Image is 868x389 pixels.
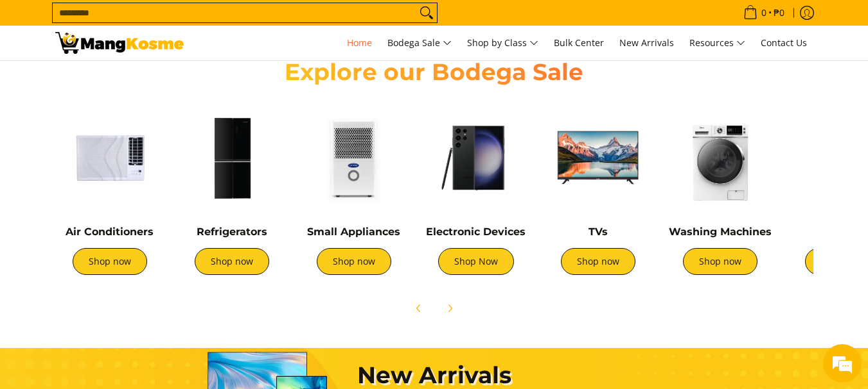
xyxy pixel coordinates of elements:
[689,35,745,51] span: Resources
[197,26,813,60] nav: Main Menu
[666,103,775,212] img: Washing Machines
[73,248,147,275] a: Shop now
[438,248,514,275] a: Shop Now
[55,103,164,212] img: Air Conditioners
[299,103,409,212] img: Small Appliances
[195,248,269,275] a: Shop now
[740,6,788,20] span: •
[683,26,752,60] a: Resources
[197,226,267,238] a: Refrigerators
[211,6,242,37] div: Minimize live chat window
[6,256,245,301] textarea: Type your message and click 'Submit'
[416,3,437,22] button: Search
[426,226,526,238] a: Electronic Devices
[547,26,610,60] a: Bulk Center
[613,26,680,60] a: New Arrivals
[467,35,538,51] span: Shop by Class
[405,294,433,322] button: Previous
[669,226,772,238] a: Washing Machines
[754,26,813,60] a: Contact Us
[67,72,216,88] div: Leave a message
[27,114,224,244] span: We are offline. Please leave us a message.
[387,35,452,51] span: Bodega Sale
[188,301,233,318] em: Submit
[619,37,674,49] span: New Arrivals
[66,226,154,238] a: Air Conditioners
[761,37,807,49] span: Contact Us
[561,248,635,275] a: Shop now
[436,294,464,322] button: Next
[683,248,757,275] a: Shop now
[544,103,653,212] img: TVs
[177,103,287,212] img: Refrigerators
[461,26,545,60] a: Shop by Class
[317,248,391,275] a: Shop now
[347,37,372,49] span: Home
[554,37,604,49] span: Bulk Center
[55,32,184,54] img: Mang Kosme: Your Home Appliances Warehouse Sale Partner!
[381,26,458,60] a: Bodega Sale
[248,58,621,87] h2: Explore our Bodega Sale
[307,226,400,238] a: Small Appliances
[421,103,531,212] img: Electronic Devices
[589,226,608,238] a: TVs
[341,26,378,60] a: Home
[759,8,768,17] span: 0
[772,8,786,17] span: ₱0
